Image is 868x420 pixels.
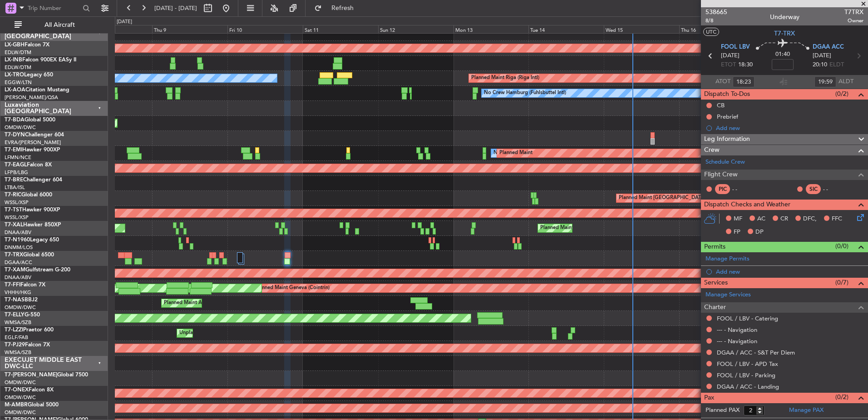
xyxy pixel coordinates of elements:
span: T7-EMI [5,147,22,153]
a: T7-TSTHawker 900XP [5,207,60,213]
span: Flight Crew [704,170,738,180]
span: CR [780,215,788,224]
a: --- - Navigation [717,337,757,345]
a: LX-INBFalcon 900EX EASy II [5,57,76,63]
div: Planned Maint Abuja ([PERSON_NAME] Intl) [164,296,266,310]
a: DGAA/ACC [5,259,32,266]
a: T7-RICGlobal 6000 [5,192,52,198]
span: (0/2) [835,392,848,402]
div: Planned Maint [GEOGRAPHIC_DATA] (Seletar) [619,191,725,205]
span: FOOL LBV [721,43,750,52]
span: DP [755,228,764,237]
a: EDLW/DTM [5,49,31,56]
span: [DATE] - [DATE] [154,4,197,12]
a: LFPB/LBG [5,169,28,176]
button: Refresh [310,1,365,15]
a: OMDW/DWC [5,304,36,311]
span: LX-TRO [5,72,24,78]
a: EDLW/DTM [5,64,31,71]
span: T7-BRE [5,177,23,183]
a: OMDW/DWC [5,394,36,401]
div: SIC [806,184,821,194]
span: ETOT [721,60,736,70]
span: [DATE] [813,51,831,60]
a: DGAA / ACC - S&T Per Diem [717,349,795,356]
a: OMDW/DWC [5,409,36,416]
span: LX-GBH [5,42,25,48]
span: T7-FFI [5,282,20,288]
a: T7-N1960Legacy 650 [5,237,59,243]
a: T7-DYNChallenger 604 [5,132,64,138]
span: T7-BDA [5,117,25,123]
div: Thu 16 [679,25,755,33]
span: ELDT [829,60,844,70]
div: Prebrief [717,113,738,120]
a: LX-TROLegacy 650 [5,72,53,78]
div: Add new [716,268,863,275]
div: Sat 11 [303,25,378,33]
span: Permits [704,242,725,252]
div: PIC [715,184,730,194]
span: T7-RIC [5,192,21,198]
span: T7-PJ29 [5,342,25,348]
span: 538665 [705,7,727,17]
a: Manage Permits [705,255,750,264]
span: Charter [704,302,726,313]
input: --:-- [733,76,755,87]
a: WMSA/SZB [5,349,31,356]
a: FOOL / LBV - APD Tax [717,360,778,368]
div: Sun 12 [378,25,454,33]
div: Wed 15 [604,25,679,33]
a: WMSA/SZB [5,319,31,326]
a: T7-BREChallenger 604 [5,177,62,183]
div: Add new [716,124,863,132]
a: DNMM/LOS [5,244,33,251]
span: FP [734,228,740,237]
input: --:-- [814,76,836,87]
a: T7-FFIFalcon 7X [5,282,45,288]
a: T7-BDAGlobal 5000 [5,117,55,123]
span: T7-TST [5,207,22,213]
a: LTBA/ISL [5,184,25,191]
a: EVRA/[PERSON_NAME] [5,139,61,146]
span: Pax [704,393,714,403]
span: T7TRX [844,7,863,17]
a: [PERSON_NAME]/QSA [5,94,58,101]
a: T7-ONEXFalcon 8X [5,387,54,393]
a: T7-ELLYG-550 [5,312,40,318]
div: No Crew [493,146,514,160]
a: Manage Services [705,290,751,300]
a: T7-NASBBJ2 [5,297,38,303]
a: WSSL/XSP [5,199,29,206]
a: T7-EMIHawker 900XP [5,147,60,153]
span: ALDT [838,77,853,86]
div: Planned Maint [499,146,533,160]
a: Manage PAX [789,406,824,415]
span: T7-LZZI [5,327,23,333]
div: Planned Maint Abuja ([PERSON_NAME] Intl) [540,221,642,235]
span: Dispatch Checks and Weather [704,200,790,210]
span: T7-XAM [5,267,25,273]
button: All Aircraft [10,18,99,32]
div: Tue 14 [528,25,604,33]
span: T7-XAL [5,222,23,228]
a: --- - Navigation [717,326,757,334]
span: Dispatch To-Dos [704,89,750,100]
span: [DATE] [721,51,740,60]
a: T7-EAGLFalcon 8X [5,162,52,168]
span: M-AMBR [5,402,28,408]
label: Planned PAX [705,406,740,415]
span: T7-N1960 [5,237,30,243]
span: Refresh [324,5,362,11]
span: (0/2) [835,89,848,99]
span: MF [734,215,742,224]
input: Trip Number [28,1,80,15]
a: T7-TRXGlobal 6500 [5,252,54,258]
span: T7-[PERSON_NAME] [5,372,57,378]
div: - - [823,185,843,193]
a: WSSL/XSP [5,214,29,221]
span: T7-ELLY [5,312,25,318]
a: LX-AOACitation Mustang [5,87,69,93]
a: DGAA / ACC - Landing [717,383,779,390]
span: DGAA ACC [813,43,844,52]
